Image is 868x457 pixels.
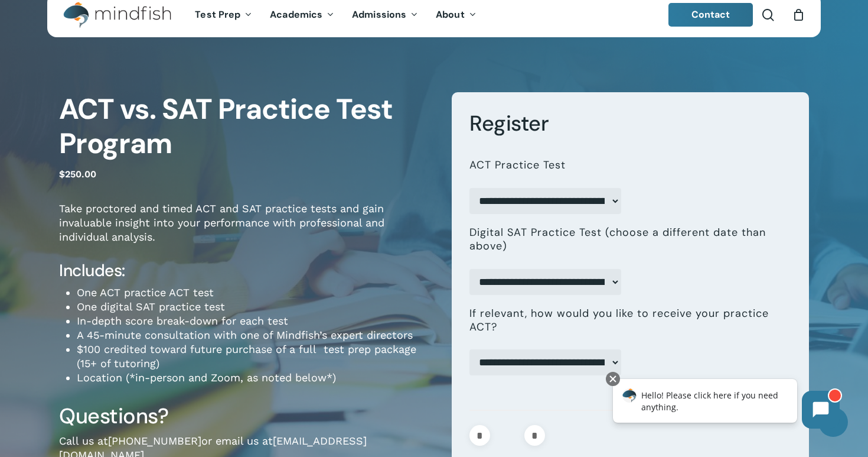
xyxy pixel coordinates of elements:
[469,307,782,335] label: If relevant, how would you like to receive your practice ACT?
[59,260,434,281] h4: Includes:
[59,92,434,161] h1: ACT vs. SAT Practice Test Program
[77,328,434,342] li: A 45-minute consultation with one of Mindfish’s expert directors
[352,8,406,21] span: Admissions
[601,370,851,440] iframe: Chatbot
[186,10,261,20] a: Test Prep
[427,10,485,20] a: About
[668,3,753,27] a: Contact
[343,10,427,20] a: Admissions
[792,8,805,21] a: Cart
[691,8,730,21] span: Contact
[261,10,343,20] a: Academics
[77,342,434,371] li: $100 credited toward future purchase of a full test prep package (15+ of tutoring)
[195,8,240,21] span: Test Prep
[77,300,434,314] li: One digital SAT practice test
[469,226,782,254] label: Digital SAT Practice Test (choose a different date than above)
[59,202,434,260] p: Take proctored and timed ACT and SAT practice tests and gain invaluable insight into your perform...
[436,8,465,21] span: About
[469,158,566,172] label: ACT Practice Test
[494,425,521,446] input: Product quantity
[59,403,434,430] h3: Questions?
[59,168,65,180] span: $
[108,435,201,447] a: [PHONE_NUMBER]
[77,286,434,300] li: One ACT practice ACT test
[469,110,791,137] h3: Register
[77,371,434,385] li: Location (*in-person and Zoom, as noted below*)
[270,8,322,21] span: Academics
[59,168,96,180] bdi: 250.00
[77,314,434,328] li: In-depth score break-down for each test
